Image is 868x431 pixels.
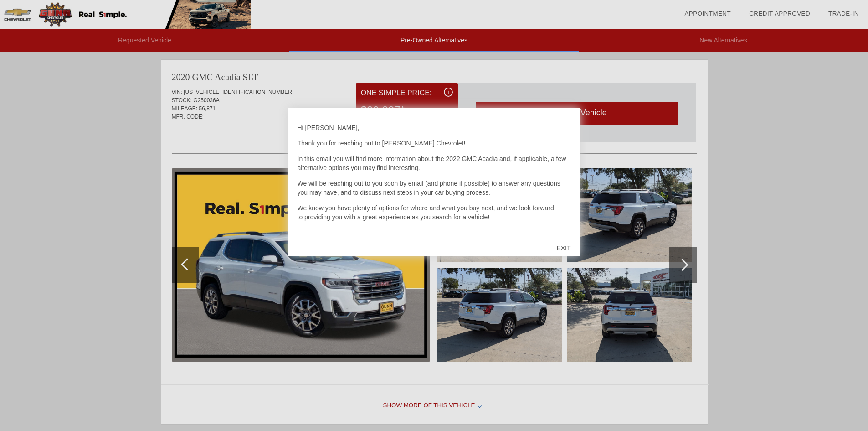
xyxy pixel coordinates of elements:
div: EXIT [547,234,580,262]
p: Hi [PERSON_NAME], [298,123,571,132]
p: We will be reaching out to you soon by email (and phone if possible) to answer any questions you ... [298,179,571,197]
a: Appointment [684,10,731,17]
p: We know you have plenty of options for where and what you buy next, and we look forward to provid... [298,203,571,222]
p: Thank you for reaching out to [PERSON_NAME] Chevrolet! [298,139,571,148]
a: Credit Approved [749,10,810,17]
p: In this email you will find more information about the 2022 GMC Acadia and, if applicable, a few ... [298,154,571,172]
a: Trade-In [828,10,859,17]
